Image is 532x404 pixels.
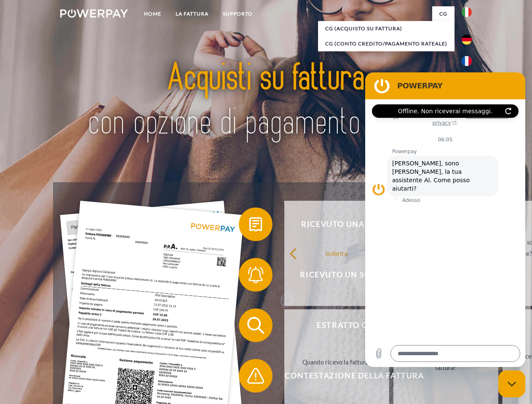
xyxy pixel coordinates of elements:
button: Estratto conto [239,308,458,342]
img: qb_bill.svg [245,214,266,235]
div: indietro [289,247,384,259]
a: LA FATTURA [168,6,216,21]
a: CG (Conto Credito/Pagamento rateale) [318,36,454,51]
img: logo-powerpay-white.svg [60,9,128,18]
a: Supporto [216,6,260,21]
img: qb_search.svg [245,315,266,336]
iframe: Finestra di messaggistica [365,72,525,367]
div: Quando ricevo la fattura? [289,356,384,367]
a: Home [137,6,168,21]
iframe: Pulsante per aprire la finestra di messaggistica, conversazione in corso [498,370,525,397]
img: it [462,7,472,17]
img: fr [462,56,472,66]
button: Ricevuto un sollecito? [239,258,458,292]
button: Ricevuto una fattura? [239,207,458,241]
a: CG [432,6,454,21]
img: qb_warning.svg [245,365,266,386]
button: Contestazione della fattura [239,359,458,393]
a: CG (Acquisto su fattura) [318,21,454,36]
img: de [462,35,472,45]
img: title-powerpay_it.svg [80,40,452,161]
img: qb_bell.svg [245,264,266,285]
